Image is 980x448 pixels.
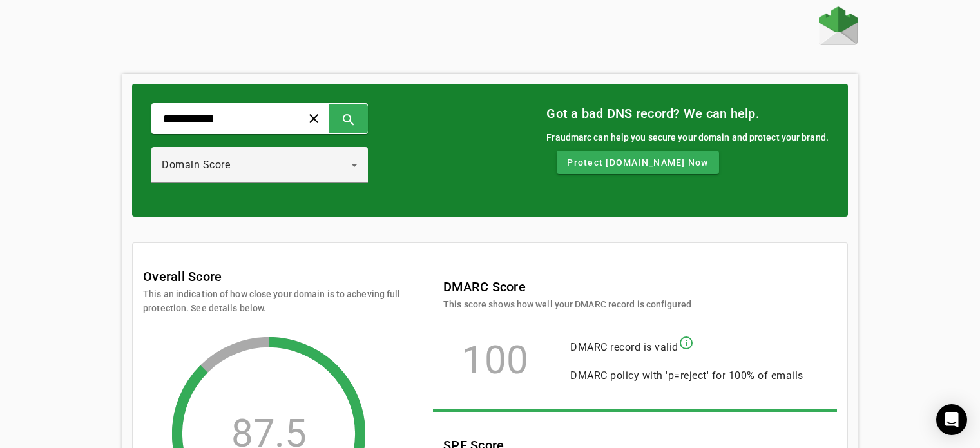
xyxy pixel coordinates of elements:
div: Fraudmarc can help you secure your domain and protect your brand. [546,130,829,144]
a: Home [819,6,858,48]
mat-card-subtitle: This an indication of how close your domain is to acheving full protection. See details below. [143,287,401,315]
mat-card-title: Got a bad DNS record? We can help. [546,103,829,124]
mat-card-title: Overall Score [143,266,222,287]
span: Domain Score [162,159,230,171]
mat-icon: info_outline [678,335,694,351]
mat-card-subtitle: This score shows how well your DMARC record is configured [443,297,691,311]
span: DMARC policy with 'p=reject' for 100% of emails [570,369,803,382]
button: Protect [DOMAIN_NAME] Now [557,151,718,174]
img: Fraudmarc Logo [819,6,858,45]
span: Protect [DOMAIN_NAME] Now [567,156,708,169]
span: DMARC record is valid [570,341,678,353]
div: 87.5 [231,427,306,440]
div: Open Intercom Messenger [936,404,967,435]
mat-card-title: DMARC Score [443,277,691,297]
div: 100 [443,354,547,367]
